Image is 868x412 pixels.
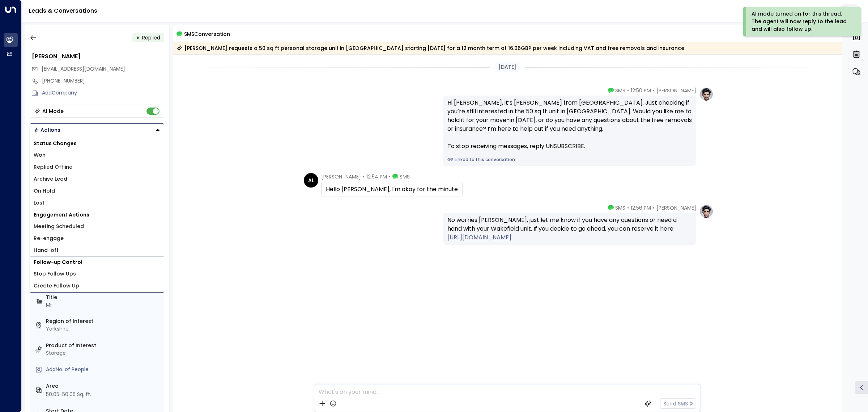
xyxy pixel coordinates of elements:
label: Title [46,294,161,301]
span: SMS [615,204,625,211]
div: No worries [PERSON_NAME], just let me know if you have any questions or need a hand with your Wak... [447,216,692,242]
span: • [627,87,629,94]
span: SMS [400,173,410,180]
img: profile-logo.png [699,87,714,101]
a: [URL][DOMAIN_NAME] [447,233,511,242]
div: [PHONE_NUMBER] [42,77,164,85]
span: • [389,173,391,180]
button: Actions [30,123,164,136]
a: Linked to this conversation [447,156,692,163]
div: [DATE] [495,62,519,72]
h1: Engagement Actions [30,209,164,220]
span: • [363,173,365,180]
h1: Follow-up Control [30,257,164,268]
span: andyloseby95@hotmail.com [42,65,125,73]
span: [PERSON_NAME] [656,204,696,211]
label: Area [46,382,161,390]
span: • [653,87,655,94]
span: Stop Follow Ups [34,270,76,278]
span: Replied [142,34,160,41]
span: 12:50 PM [631,87,651,94]
div: Storage [46,349,161,357]
div: 50.05-50.05 Sq. ft. [46,391,91,398]
label: Product of Interest [46,342,161,349]
div: • [136,31,140,44]
div: Hello [PERSON_NAME], I'm okay for the minute [326,185,458,194]
label: Region of Interest [46,318,161,325]
span: Create Follow Up [34,282,79,290]
div: AddCompany [42,89,164,97]
span: SMS Conversation [184,30,230,38]
div: AI Mode [42,108,64,115]
div: Button group with a nested menu [30,123,164,136]
span: [EMAIL_ADDRESS][DOMAIN_NAME] [42,65,125,72]
span: Meeting Scheduled [34,223,84,230]
span: 12:56 PM [631,204,651,211]
span: Archive Lead [34,175,67,183]
img: profile-logo.png [699,204,714,219]
span: • [653,204,655,211]
span: Lost [34,199,44,207]
span: • [627,204,629,211]
div: AddNo. of People [46,366,161,373]
div: [PERSON_NAME] requests a 50 sq ft personal storage unit in [GEOGRAPHIC_DATA] starting [DATE] for ... [176,45,684,52]
span: On Hold [34,187,55,195]
span: Re-engage [34,235,64,242]
div: Mr [46,301,161,309]
span: [PERSON_NAME] [656,87,696,94]
div: Hi [PERSON_NAME], it’s [PERSON_NAME] from [GEOGRAPHIC_DATA]. Just checking if you’re still intere... [447,98,692,151]
span: SMS [615,87,625,94]
div: AL [304,173,318,188]
div: [PERSON_NAME] [32,52,164,61]
div: Actions [34,127,60,133]
span: Replied Offline [34,163,72,171]
a: Leads & Conversations [29,7,97,15]
span: Won [34,151,46,159]
div: AI mode turned on for this thread. The agent will now reply to the lead and will also follow up. [752,10,851,33]
h1: Status Changes [30,138,164,149]
span: [PERSON_NAME] [321,173,361,180]
span: 12:54 PM [366,173,387,180]
span: Hand-off [34,247,59,254]
div: Yorkshire [46,325,161,333]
